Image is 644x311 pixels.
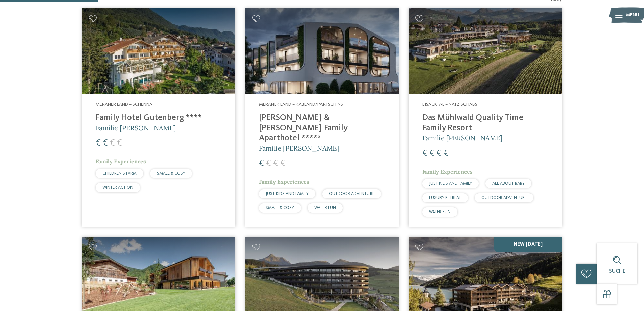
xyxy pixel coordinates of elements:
span: € [103,139,108,148]
span: Family Experiences [422,168,473,175]
span: € [444,149,449,158]
a: Familienhotels gesucht? Hier findet ihr die besten! Meraner Land – Rabland/Partschins [PERSON_NAM... [245,8,399,227]
img: Familienhotels gesucht? Hier findet ihr die besten! [245,8,399,95]
span: SMALL & COSY [157,171,185,176]
a: Familienhotels gesucht? Hier findet ihr die besten! Meraner Land – Schenna Family Hotel Gutenberg... [82,8,235,227]
span: Suche [609,269,625,274]
span: € [117,139,122,148]
span: € [96,139,101,148]
span: WATER FUN [314,206,336,210]
span: Familie [PERSON_NAME] [96,124,176,132]
span: € [422,149,427,158]
img: Family Hotel Gutenberg **** [82,8,235,95]
span: LUXURY RETREAT [429,196,461,200]
span: € [110,139,115,148]
span: € [280,159,285,168]
span: JUST KIDS AND FAMILY [266,192,309,196]
span: Meraner Land – Rabland/Partschins [259,102,343,107]
span: € [266,159,271,168]
img: Familienhotels gesucht? Hier findet ihr die besten! [409,8,562,95]
span: WATER FUN [429,210,451,214]
span: OUTDOOR ADVENTURE [481,196,527,200]
h4: Das Mühlwald Quality Time Family Resort [422,113,548,133]
span: € [273,159,278,168]
span: € [436,149,442,158]
span: € [259,159,264,168]
span: ALL ABOUT BABY [492,181,525,186]
span: CHILDREN’S FARM [102,171,137,176]
a: Familienhotels gesucht? Hier findet ihr die besten! Eisacktal – Natz-Schabs Das Mühlwald Quality ... [409,8,562,227]
h4: [PERSON_NAME] & [PERSON_NAME] Family Aparthotel ****ˢ [259,113,385,143]
span: JUST KIDS AND FAMILY [429,181,472,186]
span: WINTER ACTION [102,185,133,190]
span: SMALL & COSY [266,206,294,210]
span: € [429,149,434,158]
span: Family Experiences [259,178,309,185]
span: Familie [PERSON_NAME] [259,144,339,152]
span: Family Experiences [96,158,146,165]
span: Familie [PERSON_NAME] [422,134,502,142]
span: Meraner Land – Schenna [96,102,152,107]
span: Eisacktal – Natz-Schabs [422,102,477,107]
span: OUTDOOR ADVENTURE [329,192,374,196]
h4: Family Hotel Gutenberg **** [96,113,222,123]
